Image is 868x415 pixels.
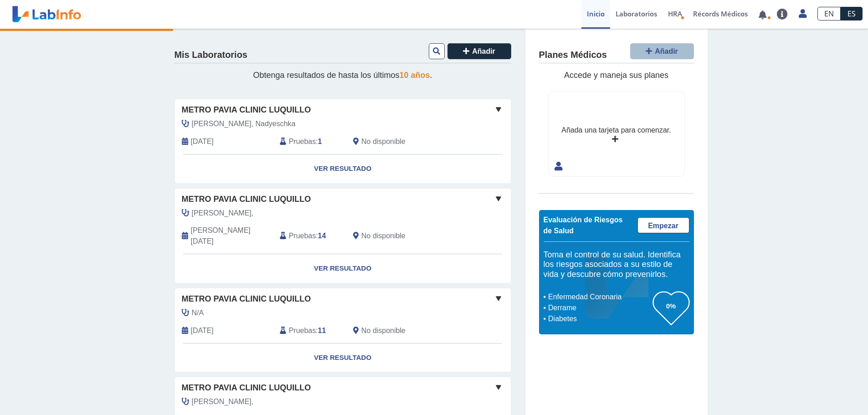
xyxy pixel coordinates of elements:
[253,71,432,80] span: Obtenga resultados de hasta los últimos .
[175,254,511,283] a: Ver Resultado
[361,136,406,147] span: No disponible
[361,325,406,336] span: No disponible
[192,118,296,129] span: Rivera, Nadyeschka
[544,216,623,235] span: Evaluación de Riesgos de Salud
[361,231,406,241] span: No disponible
[273,325,346,336] div: :
[191,225,273,247] span: 2025-01-29
[289,136,316,147] span: Pruebas
[182,193,311,205] span: Metro Pavia Clinic Luquillo
[273,225,346,247] div: :
[273,136,346,147] div: :
[653,300,689,312] h3: 0%
[318,138,322,145] b: 1
[182,293,311,305] span: Metro Pavia Clinic Luquillo
[289,231,316,241] span: Pruebas
[175,343,511,372] a: Ver Resultado
[668,9,682,18] span: HRA
[289,325,316,336] span: Pruebas
[648,222,678,230] span: Empezar
[630,43,694,59] button: Añadir
[539,50,607,61] h4: Planes Médicos
[318,232,326,240] b: 14
[182,382,311,394] span: Metro Pavia Clinic Luquillo
[472,47,495,55] span: Añadir
[191,136,214,147] span: 2025-10-07
[841,7,863,20] a: ES
[192,307,204,318] span: N/A
[637,217,689,233] a: Empezar
[544,250,689,280] h5: Toma el control de su salud. Identifica los riesgos asociados a su estilo de vida y descubre cómo...
[564,71,668,80] span: Accede y maneja sus planes
[400,71,430,80] span: 10 años
[192,208,254,219] span: Luis Vazquez,
[546,313,653,324] li: Diabetes
[546,292,653,302] li: Enfermedad Coronaria
[561,125,671,136] div: Añada una tarjeta para comenzar.
[655,47,678,55] span: Añadir
[817,7,841,20] a: EN
[447,43,511,59] button: Añadir
[546,302,653,313] li: Derrame
[318,327,326,334] b: 11
[175,50,247,61] h4: Mis Laboratorios
[192,396,254,407] span: Jimenez Mejia,
[191,325,214,336] span: 2023-11-16
[175,154,511,183] a: Ver Resultado
[182,104,311,116] span: Metro Pavia Clinic Luquillo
